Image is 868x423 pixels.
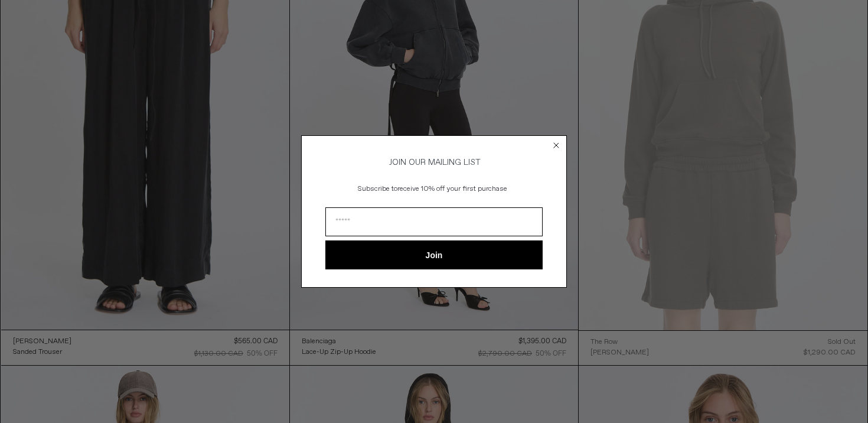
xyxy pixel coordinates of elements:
button: Close dialog [550,139,562,151]
span: receive 10% off your first purchase [397,184,507,194]
span: JOIN OUR MAILING LIST [387,157,481,168]
span: Subscribe to [358,184,397,194]
button: Join [325,240,543,269]
input: Email [325,207,543,236]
